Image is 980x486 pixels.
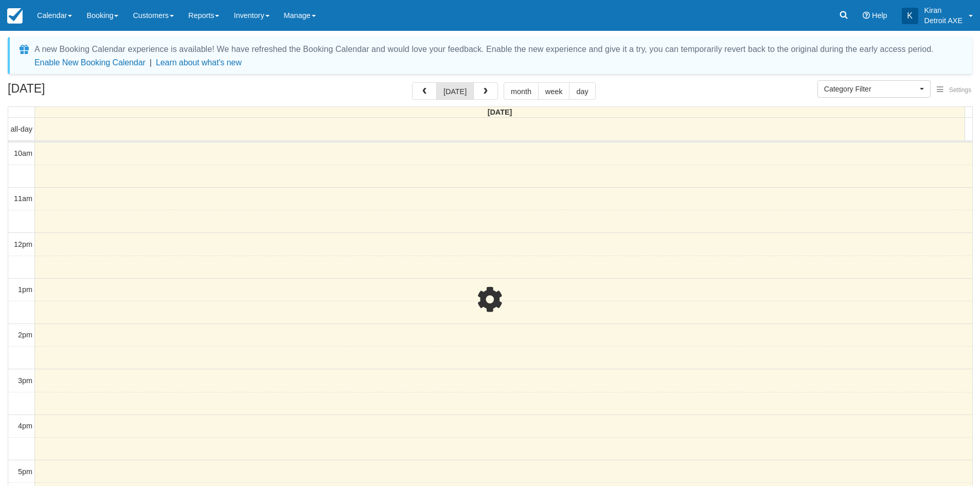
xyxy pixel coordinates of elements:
[156,58,242,67] a: Learn about what's new
[504,82,539,100] button: month
[949,86,971,94] span: Settings
[931,83,977,98] button: Settings
[488,108,512,116] span: [DATE]
[924,5,963,15] p: Kiran
[538,82,570,100] button: week
[872,11,887,20] span: Help
[18,331,32,339] span: 2pm
[11,125,32,133] span: all-day
[34,43,934,56] div: A new Booking Calendar experience is available! We have refreshed the Booking Calendar and would ...
[14,149,32,157] span: 10am
[14,240,32,248] span: 12pm
[8,82,138,101] h2: [DATE]
[18,467,32,476] span: 5pm
[569,82,595,100] button: day
[7,8,23,24] img: checkfront-main-nav-mini-logo.png
[18,376,32,385] span: 3pm
[150,58,152,67] span: |
[14,194,32,203] span: 11am
[18,285,32,294] span: 1pm
[817,80,931,98] button: Category Filter
[18,422,32,430] span: 4pm
[863,12,870,19] i: Help
[902,8,918,24] div: K
[924,15,963,26] p: Detroit AXE
[824,84,917,94] span: Category Filter
[34,58,146,68] button: Enable New Booking Calendar
[436,82,474,100] button: [DATE]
